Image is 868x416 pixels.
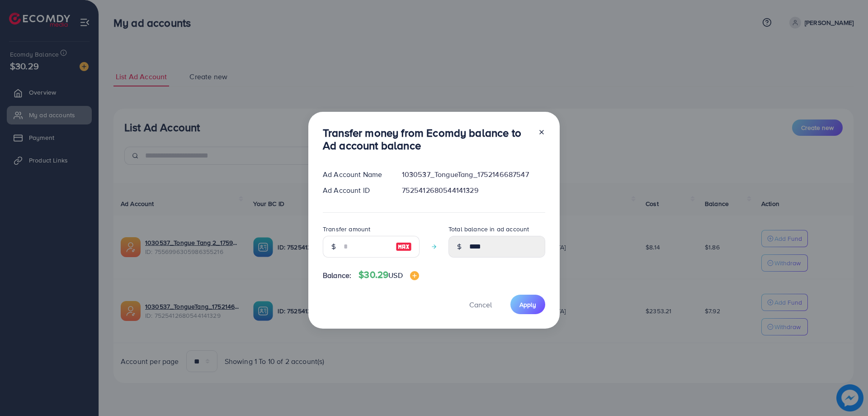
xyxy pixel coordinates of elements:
[323,225,370,234] label: Transfer amount
[458,295,503,314] button: Cancel
[519,300,536,309] span: Apply
[323,126,531,153] h3: Transfer money from Ecomdy balance to Ad account balance
[396,241,412,252] img: image
[395,185,552,196] div: 7525412680544141329
[388,270,402,280] span: USD
[316,169,395,180] div: Ad Account Name
[395,169,552,180] div: 1030537_TongueTang_1752146687547
[469,300,492,310] span: Cancel
[323,270,351,281] span: Balance:
[448,225,529,234] label: Total balance in ad account
[510,295,545,314] button: Apply
[316,185,395,196] div: Ad Account ID
[410,271,419,280] img: image
[359,269,419,281] h4: $30.29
